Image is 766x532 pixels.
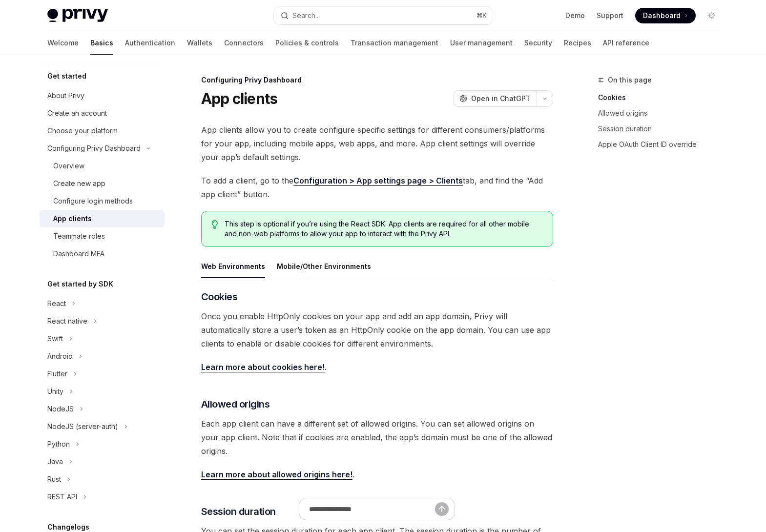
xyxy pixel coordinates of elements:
[40,87,165,104] a: About Privy
[201,470,352,480] a: Learn more about allowed origins here!
[450,31,513,55] a: User management
[53,213,92,225] div: App clients
[53,248,104,260] div: Dashboard MFA
[435,502,449,516] button: Send message
[471,94,531,103] span: Open in ChatGPT
[564,31,591,55] a: Recipes
[201,309,553,350] span: Once you enable HttpOnly cookies on your app and add an app domain, Privy will automatically stor...
[274,7,493,24] button: Open search
[47,386,63,397] div: Unity
[635,8,696,23] a: Dashboard
[47,421,118,432] div: NodeJS (server-auth)
[47,438,70,450] div: Python
[40,312,165,330] button: Toggle React native section
[598,105,727,121] a: Allowed origins
[643,11,681,20] span: Dashboard
[598,137,727,152] a: Apple OAuth Client ID override
[309,498,435,520] input: Ask a question...
[293,176,463,186] a: Configuration > App settings page > Clients
[453,90,537,107] button: Open in ChatGPT
[40,140,165,157] button: Toggle Configuring Privy Dashboard section
[40,365,165,383] button: Toggle Flutter section
[40,245,165,263] a: Dashboard MFA
[201,255,265,278] div: Web Environments
[125,31,175,55] a: Authentication
[90,31,113,55] a: Basics
[565,11,585,20] a: Demo
[524,31,552,55] a: Security
[225,219,542,239] span: This step is optional if you’re using the React SDK. App clients are required for all other mobil...
[40,295,165,312] button: Toggle React section
[40,471,165,488] button: Toggle Rust section
[201,397,270,411] span: Allowed origins
[47,9,108,22] img: light logo
[47,315,87,327] div: React native
[40,435,165,453] button: Toggle Python section
[476,12,487,20] span: ⌘ K
[201,417,553,458] span: Each app client can have a different set of allowed origins. You can set allowed origins on your ...
[40,330,165,348] button: Toggle Swift section
[47,333,63,345] div: Swift
[608,74,652,86] span: On this page
[53,160,84,172] div: Overview
[201,468,553,481] span: .
[47,403,74,415] div: NodeJS
[40,210,165,227] a: App clients
[597,11,623,20] a: Support
[603,31,649,55] a: API reference
[47,298,66,309] div: React
[40,418,165,435] button: Toggle NodeJS (server-auth) section
[40,122,165,140] a: Choose your platform
[53,178,105,189] div: Create new app
[53,230,105,242] div: Teammate roles
[47,31,79,55] a: Welcome
[40,227,165,245] a: Teammate roles
[47,278,113,290] h5: Get started by SDK
[47,143,141,154] div: Configuring Privy Dashboard
[201,123,553,164] span: App clients allow you to create configure specific settings for different consumers/platforms for...
[40,453,165,471] button: Toggle Java section
[201,90,278,107] h1: App clients
[47,107,107,119] div: Create an account
[598,121,727,137] a: Session duration
[598,90,727,105] a: Cookies
[47,90,84,102] div: About Privy
[40,175,165,192] a: Create new app
[201,174,553,201] span: To add a client, go to the tab, and find the “Add app client” button.
[40,192,165,210] a: Configure login methods
[201,362,325,372] a: Learn more about cookies here!
[704,8,719,23] button: Toggle dark mode
[47,368,67,380] div: Flutter
[40,383,165,400] button: Toggle Unity section
[224,31,264,55] a: Connectors
[277,255,371,278] div: Mobile/Other Environments
[47,456,63,468] div: Java
[47,350,73,362] div: Android
[47,491,77,503] div: REST API
[201,360,553,374] span: .
[201,75,553,85] div: Configuring Privy Dashboard
[201,290,238,304] span: Cookies
[40,488,165,506] button: Toggle REST API section
[275,31,339,55] a: Policies & controls
[187,31,212,55] a: Wallets
[351,31,438,55] a: Transaction management
[40,104,165,122] a: Create an account
[47,70,86,82] h5: Get started
[40,157,165,175] a: Overview
[292,10,320,21] div: Search...
[211,220,218,229] svg: Tip
[40,348,165,365] button: Toggle Android section
[40,400,165,418] button: Toggle NodeJS section
[47,473,61,485] div: Rust
[53,195,133,207] div: Configure login methods
[47,125,118,137] div: Choose your platform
